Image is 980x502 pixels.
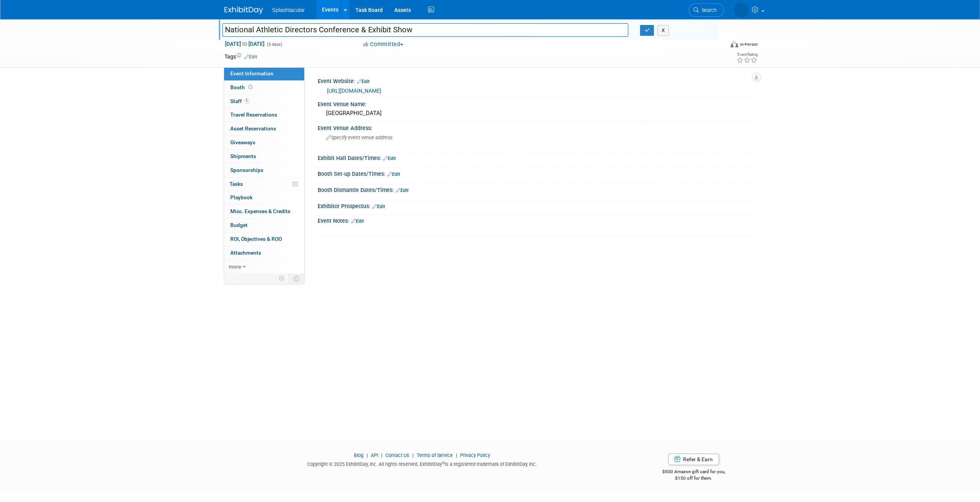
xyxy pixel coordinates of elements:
a: Booth [224,81,304,94]
span: (5 days) [266,42,282,47]
span: | [410,452,415,458]
a: ROI, Objectives & ROO [224,232,304,246]
span: Staff [230,98,250,104]
span: Giveaways [230,139,255,145]
div: $500 Amazon gift card for you, [632,464,756,481]
span: | [454,452,459,458]
td: Personalize Event Tab Strip [275,274,289,284]
a: more [224,260,304,274]
span: Booth [230,84,254,90]
div: Event Notes: [318,215,756,225]
div: Event Format [678,40,758,52]
div: Booth Set-up Dates/Times: [318,168,756,178]
a: Attachments [224,246,304,260]
a: Search [689,3,724,17]
span: Travel Reservations [230,112,277,118]
span: Search [699,7,717,13]
a: Terms of Service [417,452,453,458]
a: Edit [245,54,257,60]
div: Copyright © 2025 ExhibitDay, Inc. All rights reserved. ExhibitDay is a registered trademark of Ex... [224,459,620,468]
div: Exhibit Hall Dates/Times: [318,152,756,162]
span: Sponsorships [230,167,263,173]
div: Event Rating [736,53,757,57]
td: Toggle Event Tabs [288,274,304,284]
span: Shipments [230,153,256,159]
a: Giveaways [224,136,304,149]
span: ROI, Objectives & ROO [230,236,282,242]
div: $150 off for them. [632,475,756,482]
a: Tasks [224,177,304,191]
td: Tags [224,53,257,60]
a: Privacy Policy [460,452,490,458]
span: Asset Reservations [230,125,276,132]
a: Event Information [224,67,304,80]
span: to [241,41,248,47]
span: Event Information [230,70,273,77]
sup: ® [442,461,445,465]
div: [GEOGRAPHIC_DATA] [323,107,750,119]
img: Format-Inperson.png [730,41,738,47]
a: Shipments [224,150,304,163]
a: Travel Reservations [224,108,304,122]
span: | [379,452,384,458]
span: Budget [230,222,248,228]
a: Sponsorships [224,163,304,177]
a: Blog [354,452,364,458]
div: In-Person [739,42,757,47]
button: X [657,25,669,36]
span: more [229,264,241,270]
div: Event Venue Address: [318,122,756,132]
span: Attachments [230,250,261,256]
span: Playbook [230,194,253,200]
a: Edit [387,172,400,177]
span: Specify event venue address [326,135,392,140]
span: 1 [244,98,250,104]
img: Trinity Lawson [734,3,749,17]
button: Committed [360,40,406,48]
a: API [371,452,378,458]
a: Edit [372,204,385,209]
span: Booth not reserved yet [247,84,254,90]
a: Edit [396,188,409,193]
span: | [365,452,370,458]
a: Budget [224,218,304,232]
span: [DATE] [DATE] [224,40,265,47]
a: Staff1 [224,95,304,108]
a: Playbook [224,191,304,204]
a: Edit [383,156,396,161]
span: Splashtacular [272,7,305,13]
span: Misc. Expenses & Credits [230,208,290,214]
span: Tasks [230,181,243,187]
a: Edit [357,79,370,84]
a: Contact Us [385,452,409,458]
a: Refer & Earn [668,454,719,465]
a: Misc. Expenses & Credits [224,205,304,218]
a: [URL][DOMAIN_NAME] [327,88,381,94]
div: Booth Dismantle Dates/Times: [318,184,756,194]
div: Exhibitor Prospectus: [318,200,756,210]
div: Event Website: [318,75,756,85]
a: Asset Reservations [224,122,304,135]
img: ExhibitDay [224,7,263,14]
div: Event Venue Name: [318,98,756,108]
a: Edit [351,218,364,224]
